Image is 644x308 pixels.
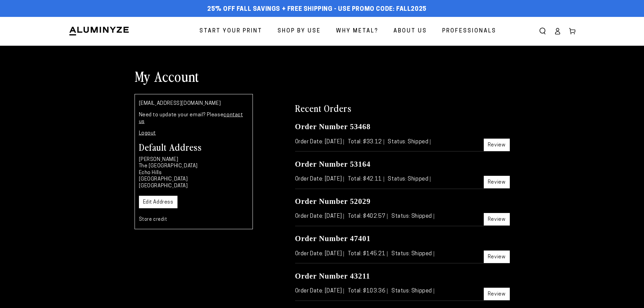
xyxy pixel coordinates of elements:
[139,196,177,208] a: Edit Address
[484,251,510,263] a: Review
[331,22,383,40] a: Why Metal?
[484,213,510,226] a: Review
[484,139,510,151] a: Review
[295,234,371,243] a: Order Number 47401
[295,160,371,168] a: Order Number 53164
[484,176,510,188] a: Review
[295,251,344,257] span: Order Date: [DATE]
[139,112,248,125] p: Need to update your email? Please
[295,176,344,182] span: Order Date: [DATE]
[207,6,427,13] span: 25% off FALL Savings + Free Shipping - Use Promo Code: FALL2025
[295,214,344,219] span: Order Date: [DATE]
[139,142,248,151] h3: Default Address
[295,272,370,280] a: Order Number 43211
[278,26,321,36] span: Shop By Use
[139,100,248,107] p: [EMAIL_ADDRESS][DOMAIN_NAME]
[295,102,510,114] h2: Recent Orders
[139,217,167,222] a: Store credit
[69,26,129,36] img: Aluminyze
[391,251,434,257] span: Status: Shipped
[199,26,262,36] span: Start Your Print
[194,22,267,40] a: Start Your Print
[295,122,371,131] a: Order Number 53468
[336,26,378,36] span: Why Metal?
[484,288,510,300] a: Review
[391,288,434,294] span: Status: Shipped
[295,139,344,145] span: Order Date: [DATE]
[295,197,371,206] a: Order Number 52029
[139,113,243,124] a: contact us
[295,288,344,294] span: Order Date: [DATE]
[391,214,434,219] span: Status: Shipped
[388,176,430,182] span: Status: Shipped
[139,157,248,190] p: [PERSON_NAME] The [GEOGRAPHIC_DATA] Echo Hills [GEOGRAPHIC_DATA] [GEOGRAPHIC_DATA]
[535,24,550,39] summary: Search our site
[348,139,384,145] span: Total: $33.12
[135,67,510,85] h1: My Account
[442,26,496,36] span: Professionals
[139,131,156,136] a: Logout
[348,214,387,219] span: Total: $402.57
[348,251,387,257] span: Total: $145.21
[272,22,326,40] a: Shop By Use
[393,26,427,36] span: About Us
[348,176,384,182] span: Total: $42.11
[348,288,387,294] span: Total: $103.36
[388,22,432,40] a: About Us
[437,22,501,40] a: Professionals
[388,139,430,145] span: Status: Shipped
